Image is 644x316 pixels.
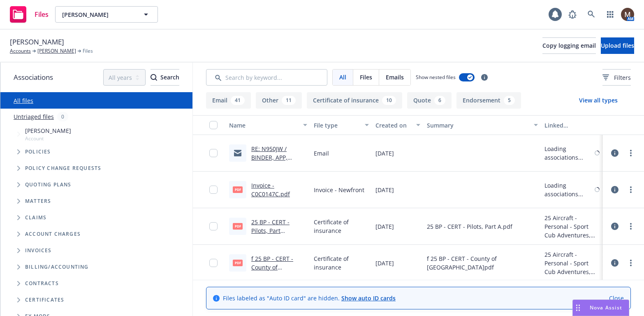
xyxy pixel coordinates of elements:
svg: Search [151,74,157,81]
button: View all types [566,92,631,109]
div: 41 [231,96,245,105]
a: Show auto ID cards [341,294,396,302]
span: [DATE] [375,222,394,231]
span: Filters [614,73,631,82]
a: f 25 BP - CERT - County of [GEOGRAPHIC_DATA]pdf.pdf [251,255,307,288]
button: Upload files [601,37,634,54]
button: Other [256,92,302,109]
button: Linked associations [541,115,603,135]
div: 5 [504,96,515,105]
span: [DATE] [375,149,394,158]
input: Toggle Row Selected [209,149,218,157]
span: Quoting plans [25,182,72,187]
div: 6 [434,96,445,105]
span: Email [314,149,329,158]
button: Endorsement [456,92,521,109]
span: Files [83,47,93,55]
a: Close [609,294,624,302]
div: Tree Example [0,125,192,259]
a: 25 BP - CERT - Pilots, Part A.pdf.pdf [251,218,290,243]
button: [PERSON_NAME] [55,6,158,23]
input: Toggle Row Selected [209,186,218,194]
span: [DATE] [375,259,394,267]
input: Search by keyword... [206,69,327,86]
span: [PERSON_NAME] [62,10,133,19]
button: Summary [424,115,541,135]
span: pdf [233,223,243,229]
a: [PERSON_NAME] [37,47,76,55]
div: Name [229,121,298,130]
div: Linked associations [544,121,600,130]
span: Contracts [25,281,59,286]
div: Loading associations... [544,181,593,198]
span: Show nested files [416,74,456,81]
span: Invoice - Newfront [314,186,364,194]
button: Certificate of insurance [307,92,402,109]
input: Toggle Row Selected [209,222,218,230]
a: Untriaged files [14,112,54,121]
button: Created on [372,115,424,135]
span: Emails [386,73,404,81]
a: RE: N950JW / BINDER, APP, CERTS, INVOICE / [PERSON_NAME] / [DATE] [251,145,301,187]
span: [PERSON_NAME] [25,126,71,135]
span: Invoices [25,248,52,253]
div: Summary [427,121,529,130]
span: pdf [233,186,243,193]
button: Email [206,92,251,109]
span: Associations [14,72,53,83]
div: 25 Aircraft - Personal - Sport Cub Adventures, LLC [544,250,600,276]
div: File type [314,121,360,130]
span: Claims [25,215,46,220]
button: Name [226,115,310,135]
span: Account [25,135,71,142]
input: Select all [209,121,218,129]
span: Billing/Accounting [25,265,89,270]
img: photo [621,8,634,21]
input: Toggle Row Selected [209,259,218,267]
span: Policies [25,149,51,154]
span: Copy logging email [542,42,596,49]
a: Invoice - C0C0147C.pdf [251,181,290,198]
a: Search [583,6,600,23]
div: Search [151,70,179,85]
button: Nova Assist [572,300,629,316]
a: Switch app [602,6,619,23]
span: Upload files [601,42,634,49]
span: 25 BP - CERT - Pilots, Part A.pdf [427,222,512,231]
button: Quote [407,92,452,109]
span: Nova Assist [590,304,622,311]
button: Filters [602,69,631,86]
a: more [626,185,636,195]
button: Copy logging email [542,37,596,54]
a: Accounts [10,47,31,55]
a: Report a Bug [564,6,581,23]
div: Drag to move [573,300,583,316]
span: Certificate of insurance [314,218,369,235]
span: [PERSON_NAME] [10,37,64,47]
span: Files labeled as "Auto ID card" are hidden. [223,294,396,302]
span: Filters [602,73,631,82]
span: [DATE] [375,186,394,194]
div: 0 [57,112,68,121]
button: File type [310,115,372,135]
span: Account charges [25,232,81,237]
div: Created on [375,121,411,130]
span: pdf [233,260,243,266]
span: Policy change requests [25,166,101,171]
span: Files [35,11,49,18]
a: more [626,258,636,268]
span: Certificates [25,297,64,302]
a: more [626,148,636,158]
div: 11 [282,96,296,105]
span: Certificate of insurance [314,254,369,272]
span: Matters [25,199,51,204]
a: Files [7,3,52,26]
a: All files [14,97,33,105]
span: All [339,73,346,81]
span: f 25 BP - CERT - County of [GEOGRAPHIC_DATA]pdf [427,254,538,272]
div: 25 Aircraft - Personal - Sport Cub Adventures, LLC [544,214,600,239]
a: more [626,221,636,231]
button: SearchSearch [151,69,179,86]
div: Loading associations... [544,144,593,162]
span: Files [360,73,372,81]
